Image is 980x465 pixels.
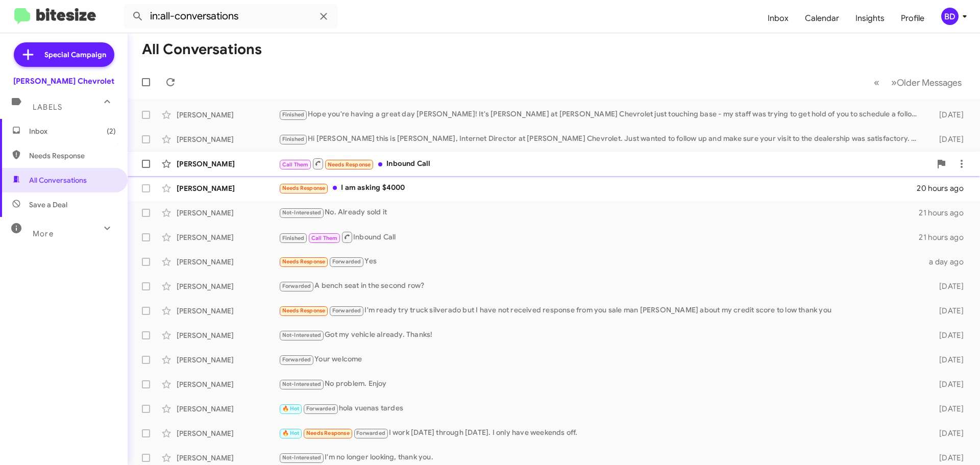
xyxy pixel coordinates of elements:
[282,405,300,412] span: 🔥 Hot
[282,161,309,168] span: Call Them
[279,403,923,414] div: hola vuenas tardes
[868,72,968,93] nav: Page navigation example
[177,159,279,169] div: [PERSON_NAME]
[917,183,972,193] div: 20 hours ago
[279,329,923,341] div: Got my vehicle already. Thanks!
[330,257,363,267] span: Forwarded
[923,110,972,120] div: [DATE]
[282,430,300,436] span: 🔥 Hot
[868,72,886,93] button: Previous
[107,126,116,136] span: (2)
[177,330,279,340] div: [PERSON_NAME]
[33,103,62,112] span: Labels
[282,381,322,387] span: Not-Interested
[279,378,923,390] div: No problem. Enjoy
[177,110,279,120] div: [PERSON_NAME]
[279,207,919,218] div: No. Already sold it
[893,4,933,33] a: Profile
[282,258,326,265] span: Needs Response
[142,41,262,58] h1: All Conversations
[279,452,923,463] div: I'm no longer looking, thank you.
[279,231,919,243] div: Inbound Call
[282,209,322,216] span: Not-Interested
[29,200,67,210] span: Save a Deal
[29,126,116,136] span: Inbox
[874,76,879,89] span: «
[306,430,350,436] span: Needs Response
[177,232,279,242] div: [PERSON_NAME]
[923,404,972,414] div: [DATE]
[177,453,279,463] div: [PERSON_NAME]
[311,235,338,241] span: Call Them
[759,4,797,33] a: Inbox
[897,77,962,88] span: Older Messages
[279,133,923,145] div: Hi [PERSON_NAME] this is [PERSON_NAME], Internet Director at [PERSON_NAME] Chevrolet. Just wanted...
[282,235,305,241] span: Finished
[330,306,363,316] span: Forwarded
[280,355,313,365] span: Forwarded
[885,72,968,93] button: Next
[923,306,972,316] div: [DATE]
[282,136,305,142] span: Finished
[29,151,116,161] span: Needs Response
[44,50,106,60] span: Special Campaign
[919,208,972,218] div: 21 hours ago
[14,42,114,67] a: Special Campaign
[124,4,338,29] input: Search
[279,280,923,292] div: A bench seat in the second row?
[279,109,923,120] div: Hope you're having a great day [PERSON_NAME]! It's [PERSON_NAME] at [PERSON_NAME] Chevrolet just ...
[279,427,923,439] div: I work [DATE] through [DATE]. I only have weekends off.
[177,379,279,389] div: [PERSON_NAME]
[279,354,923,365] div: Your welcome
[279,157,931,170] div: Inbound Call
[923,355,972,365] div: [DATE]
[280,282,313,291] span: Forwarded
[923,453,972,463] div: [DATE]
[279,305,923,316] div: I'm ready try truck silverado but I have not received response from you sale man [PERSON_NAME] ab...
[177,428,279,438] div: [PERSON_NAME]
[282,307,326,314] span: Needs Response
[177,404,279,414] div: [PERSON_NAME]
[923,281,972,291] div: [DATE]
[941,8,959,25] div: BD
[282,111,305,118] span: Finished
[13,76,114,86] div: [PERSON_NAME] Chevrolet
[797,4,847,33] a: Calendar
[177,257,279,267] div: [PERSON_NAME]
[304,404,337,414] span: Forwarded
[328,161,371,168] span: Needs Response
[177,208,279,218] div: [PERSON_NAME]
[923,257,972,267] div: a day ago
[923,379,972,389] div: [DATE]
[282,332,322,338] span: Not-Interested
[177,355,279,365] div: [PERSON_NAME]
[282,454,322,461] span: Not-Interested
[923,330,972,340] div: [DATE]
[919,232,972,242] div: 21 hours ago
[177,183,279,193] div: [PERSON_NAME]
[891,76,897,89] span: »
[354,429,388,438] span: Forwarded
[279,182,917,194] div: I am asking $4000
[177,281,279,291] div: [PERSON_NAME]
[923,134,972,144] div: [DATE]
[282,185,326,191] span: Needs Response
[177,134,279,144] div: [PERSON_NAME]
[933,8,969,25] button: BD
[279,256,923,267] div: Yes
[847,4,893,33] a: Insights
[33,229,54,238] span: More
[177,306,279,316] div: [PERSON_NAME]
[923,428,972,438] div: [DATE]
[29,175,87,185] span: All Conversations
